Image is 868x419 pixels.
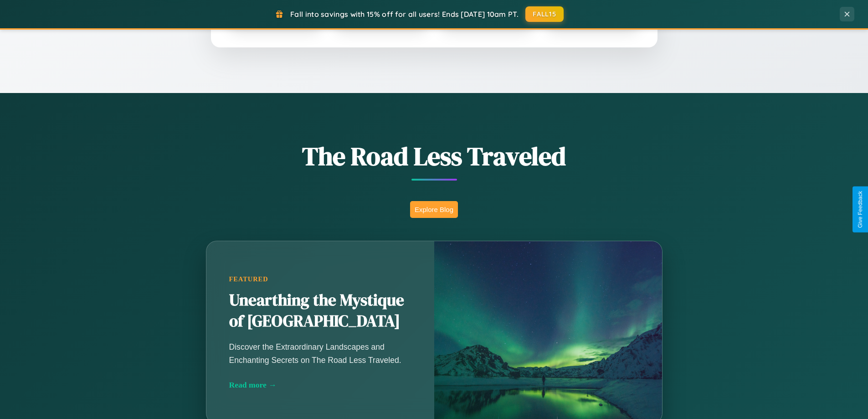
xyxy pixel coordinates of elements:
span: Fall into savings with 15% off for all users! Ends [DATE] 10am PT. [290,10,519,19]
h1: The Road Less Traveled [161,139,708,174]
div: Featured [229,275,411,283]
button: FALL15 [525,6,564,22]
h2: Unearthing the Mystique of [GEOGRAPHIC_DATA] [229,290,411,332]
p: Discover the Extraordinary Landscapes and Enchanting Secrets on The Road Less Traveled. [229,341,411,366]
div: Give Feedback [857,191,863,228]
button: Explore Blog [410,201,458,218]
div: Read more → [229,380,411,390]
